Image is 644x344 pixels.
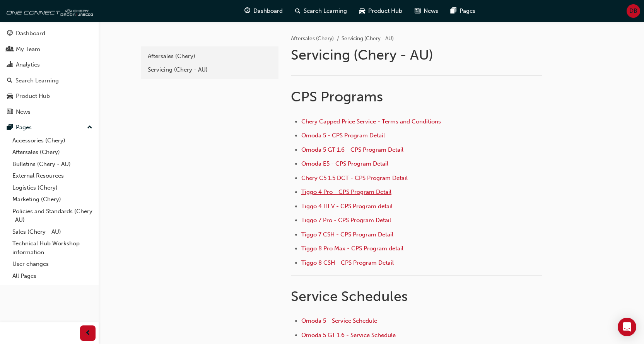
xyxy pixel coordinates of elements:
a: External Resources [9,170,96,182]
div: Dashboard [16,29,45,38]
span: guage-icon [7,30,13,37]
span: car-icon [7,93,13,100]
a: Tiggo 4 Pro - CPS Program Detail [301,188,391,195]
span: Search Learning [304,7,347,15]
span: Service Schedules [291,288,408,305]
a: pages-iconPages [444,3,482,19]
a: Omoda 5 - Service Schedule [301,317,377,324]
a: Product Hub [3,89,96,103]
a: Omoda 5 GT 1.6 - CPS Program Detail [301,146,403,153]
span: chart-icon [7,62,13,68]
span: people-icon [7,46,13,53]
a: Policies and Standards (Chery -AU) [9,205,96,226]
a: News [3,105,96,119]
a: Accessories (Chery) [9,135,96,147]
button: DashboardMy TeamAnalyticsSearch LearningProduct HubNews [3,25,96,120]
span: pages-icon [451,6,456,16]
a: User changes [9,258,96,270]
span: Dashboard [253,7,283,15]
a: Aftersales (Chery) [144,50,275,63]
div: Analytics [16,60,40,69]
a: Analytics [3,58,96,72]
h1: Servicing (Chery - AU) [291,46,545,63]
span: car-icon [359,6,365,16]
a: Search Learning [3,74,96,88]
span: search-icon [295,6,301,16]
a: guage-iconDashboard [238,3,289,19]
a: Tiggo 7 Pro - CPS Program Detail [301,217,391,224]
a: Omoda E5 - CPS Program Detail [301,160,388,167]
a: Logistics (Chery) [9,182,96,194]
span: guage-icon [244,6,250,16]
span: Product Hub [368,7,402,15]
a: search-iconSearch Learning [289,3,353,19]
a: Aftersales (Chery) [291,35,334,42]
span: CPS Programs [291,88,383,105]
a: Tiggo 8 CSH - CPS Program Detail [301,259,394,266]
a: car-iconProduct Hub [353,3,408,19]
a: Tiggo 7 CSH - CPS Program Detail [301,231,393,238]
span: pages-icon [7,124,13,131]
span: search-icon [7,77,12,84]
span: prev-icon [85,329,91,338]
div: Aftersales (Chery) [148,52,272,61]
a: Tiggo 8 Pro Max - CPS Program detail [301,245,403,252]
div: News [16,108,31,116]
img: oneconnect [4,3,93,19]
a: news-iconNews [408,3,444,19]
span: News [424,7,438,15]
button: Pages [3,120,96,135]
span: news-icon [415,6,420,16]
a: Chery Capped Price Service - Terms and Conditions [301,118,441,125]
li: Servicing (Chery - AU) [342,34,394,43]
a: Aftersales (Chery) [9,146,96,158]
span: DB [629,7,637,15]
button: DB [627,4,640,18]
a: Servicing (Chery - AU) [144,63,275,77]
a: Omoda 5 - CPS Program Detail [301,132,385,139]
a: Marketing (Chery) [9,193,96,205]
a: Chery C5 1.5 DCT - CPS Program Detail [301,175,408,181]
a: Omoda 5 GT 1.6 - Service Schedule [301,332,396,339]
a: All Pages [9,270,96,282]
span: Pages [460,7,475,15]
a: Technical Hub Workshop information [9,238,96,258]
div: Servicing (Chery - AU) [148,65,272,74]
span: up-icon [87,123,92,133]
a: Tiggo 4 HEV - CPS Program detail [301,203,393,210]
a: Dashboard [3,26,96,41]
div: Open Intercom Messenger [618,318,636,336]
a: Sales (Chery - AU) [9,226,96,238]
div: Product Hub [16,92,50,101]
a: My Team [3,42,96,56]
div: Search Learning [15,76,59,85]
div: My Team [16,45,40,54]
span: news-icon [7,109,13,116]
a: Bulletins (Chery - AU) [9,158,96,170]
div: Pages [16,123,32,132]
